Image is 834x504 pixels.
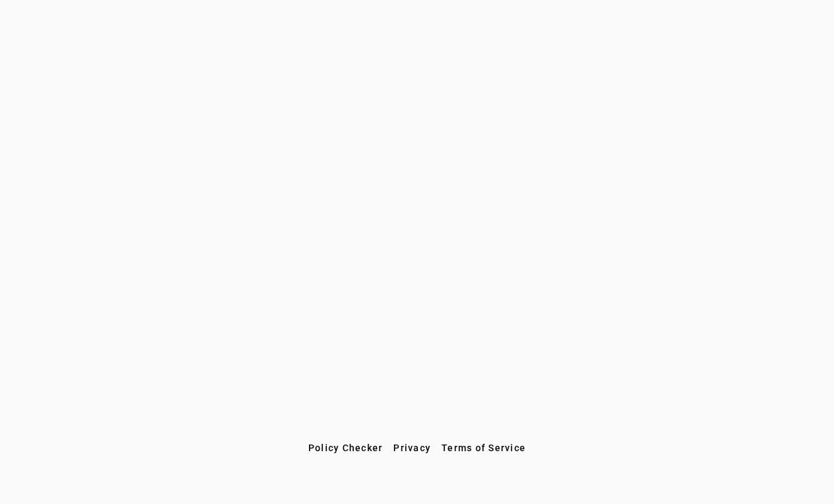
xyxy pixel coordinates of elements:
button: Policy Checker [303,436,389,460]
button: Privacy [388,436,436,460]
span: Policy Checker [308,443,383,453]
span: Terms of Service [441,443,526,453]
span: Privacy [393,443,431,453]
button: Terms of Service [436,436,531,460]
